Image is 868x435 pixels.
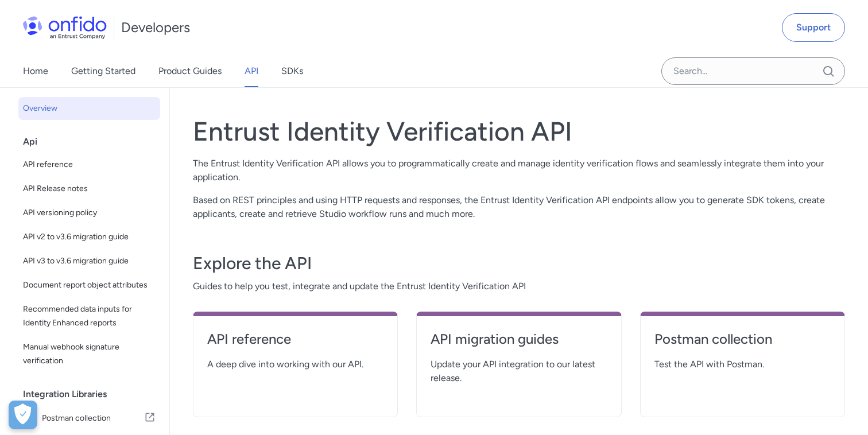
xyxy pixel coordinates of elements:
a: API reference [18,153,160,176]
h4: API migration guides [431,330,607,348]
span: API v3 to v3.6 migration guide [23,254,156,268]
span: API Release notes [23,182,156,196]
span: Guides to help you test, integrate and update the Entrust Identity Verification API [193,279,845,293]
span: Manual webhook signature verification [23,340,156,368]
a: Home [23,55,48,87]
div: Api [23,130,165,153]
a: Product Guides [158,55,222,87]
a: API [245,55,258,87]
a: Overview [18,97,160,120]
span: A deep dive into working with our API. [207,358,383,371]
img: Onfido Logo [23,16,107,39]
a: IconPostman collectionPostman collection [18,406,160,431]
a: API Release notes [18,177,160,200]
a: Document report object attributes [18,274,160,297]
span: API versioning policy [23,206,156,220]
a: Support [782,13,845,42]
a: API migration guides [431,330,607,358]
a: Recommended data inputs for Identity Enhanced reports [18,298,160,335]
input: Onfido search input field [661,57,845,85]
a: API versioning policy [18,201,160,224]
span: Postman collection [42,410,144,426]
a: Manual webhook signature verification [18,336,160,372]
h3: Explore the API [193,252,845,275]
a: API v2 to v3.6 migration guide [18,226,160,248]
span: API reference [23,158,156,172]
h1: Developers [121,18,190,37]
p: The Entrust Identity Verification API allows you to programmatically create and manage identity v... [193,157,845,184]
div: Cookie Preferences [9,401,37,429]
div: Integration Libraries [23,383,165,406]
p: Based on REST principles and using HTTP requests and responses, the Entrust Identity Verification... [193,193,845,221]
span: Overview [23,102,156,115]
span: Recommended data inputs for Identity Enhanced reports [23,302,156,330]
a: SDKs [281,55,303,87]
h4: Postman collection [654,330,831,348]
a: Postman collection [654,330,831,358]
button: Open Preferences [9,401,37,429]
span: Update your API integration to our latest release. [431,358,607,385]
h4: API reference [207,330,383,348]
span: API v2 to v3.6 migration guide [23,230,156,244]
h1: Entrust Identity Verification API [193,115,845,147]
span: Document report object attributes [23,278,156,292]
a: Getting Started [71,55,135,87]
a: API v3 to v3.6 migration guide [18,250,160,273]
a: API reference [207,330,383,358]
span: Test the API with Postman. [654,358,831,371]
